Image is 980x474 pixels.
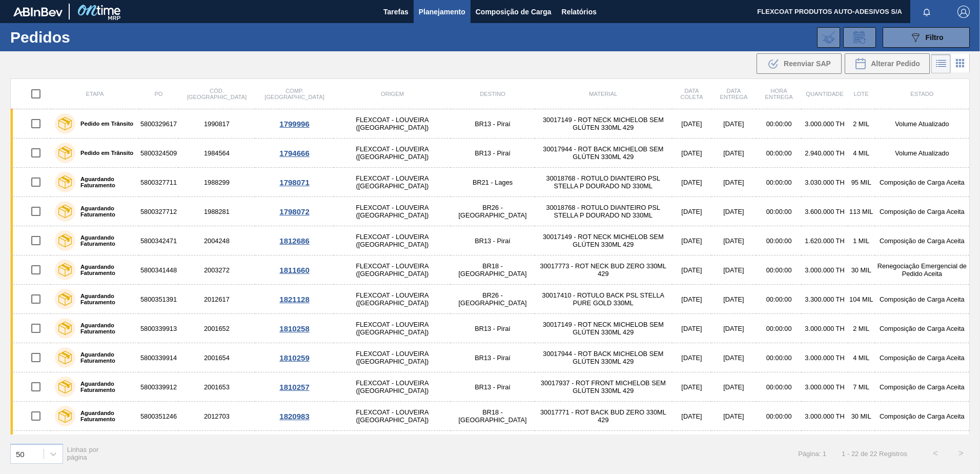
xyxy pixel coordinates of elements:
td: 5800351246 [139,402,178,431]
td: BR18 - [GEOGRAPHIC_DATA] [451,255,534,285]
div: 50 [16,449,25,458]
td: [DATE] [672,168,711,197]
td: BR13 - Piraí [451,226,534,255]
td: BR13 - Piraí [451,109,534,139]
div: 1810258 [257,324,333,333]
td: 5800324509 [139,139,178,168]
td: 1988299 [178,168,255,197]
td: 1.620.000 TH [802,226,847,255]
span: Destino [480,91,505,97]
label: Aguardando Faturamento [75,293,135,305]
td: 3.600.000 TH [802,197,847,226]
td: Volume Atualizado [875,139,970,168]
td: 2012617 [178,285,255,314]
td: [DATE] [672,402,711,431]
td: [DATE] [711,109,756,139]
span: Tarefas [383,6,409,18]
img: Logout [957,6,970,18]
div: Alterar Pedido [845,53,930,74]
td: 30017773 - ROT NECK BUD ZERO 330ML 429 [535,255,672,285]
td: 3.000.000 TH [802,343,847,372]
span: 1 - 22 de 22 Registros [842,450,907,458]
td: [DATE] [711,197,756,226]
td: [DATE] [672,109,711,139]
img: TNhmsLtSVTkK8tSr43FrP2fwEKptu5GPRR3wAAAABJRU5ErkJggg== [13,7,63,16]
td: Composição de Carga Aceita [875,431,970,460]
td: BR21 - Lages [451,168,534,197]
a: Aguardando Faturamento58003513912012617FLEXCOAT - LOUVEIRA ([GEOGRAPHIC_DATA])BR26 - [GEOGRAPHIC_... [11,285,970,314]
label: Aguardando Faturamento [75,381,135,393]
td: 30017944 - ROT BACK MICHELOB SEM GLÚTEN 330ML 429 [535,343,672,372]
div: Visão em Lista [931,54,951,73]
label: Aguardando Faturamento [75,322,135,334]
td: 1988281 [178,197,255,226]
td: 95 MIL [848,168,875,197]
span: Comp. [GEOGRAPHIC_DATA] [264,88,324,100]
td: 2001652 [178,314,255,343]
td: FLEXCOAT - LOUVEIRA ([GEOGRAPHIC_DATA]) [334,285,451,314]
td: 30 MIL [848,255,875,285]
a: Pedido em Trânsito58003296171990817FLEXCOAT - LOUVEIRA ([GEOGRAPHIC_DATA])BR13 - Piraí30017149 - ... [11,109,970,139]
td: 5800339912 [139,372,178,402]
span: Estado [910,91,933,97]
span: PO [154,91,162,97]
td: FLEXCOAT - LOUVEIRA ([GEOGRAPHIC_DATA]) [334,343,451,372]
td: Composição de Carga Aceita [875,372,970,402]
td: 113 MIL [848,197,875,226]
td: 00:00:00 [756,343,802,372]
td: BR13 - Piraí [451,372,534,402]
td: 3.030.000 TH [802,168,847,197]
div: 1811660 [257,266,333,274]
td: [DATE] [711,402,756,431]
td: 2012703 [178,402,255,431]
div: 1794666 [257,149,333,157]
button: < [923,441,948,466]
td: BR26 - [GEOGRAPHIC_DATA] [451,197,534,226]
td: 5800339913 [139,314,178,343]
div: 1798072 [257,207,333,216]
td: 5800327712 [139,197,178,226]
td: [DATE] [711,255,756,285]
label: Aguardando Faturamento [75,234,135,247]
td: 5800341448 [139,255,178,285]
td: FLEXCOAT - LOUVEIRA ([GEOGRAPHIC_DATA]) [334,226,451,255]
label: Pedido em Trânsito [75,121,133,127]
td: BR13 - Piraí [451,314,534,343]
td: 5800351245 [139,431,178,460]
td: 104 MIL [848,285,875,314]
span: Página: 1 [798,450,826,458]
td: FLEXCOAT - LOUVEIRA ([GEOGRAPHIC_DATA]) [334,372,451,402]
div: 1810257 [257,383,333,391]
td: 2003272 [178,255,255,285]
td: 00:00:00 [756,139,802,168]
td: 30 MIL [848,402,875,431]
td: 4 MIL [848,343,875,372]
td: FLEXCOAT - LOUVEIRA ([GEOGRAPHIC_DATA]) [334,197,451,226]
div: 1812686 [257,236,333,245]
span: Alterar Pedido [871,60,920,68]
label: Aguardando Faturamento [75,205,135,218]
td: 2001654 [178,343,255,372]
a: Aguardando Faturamento58003277121988281FLEXCOAT - LOUVEIRA ([GEOGRAPHIC_DATA])BR26 - [GEOGRAPHIC_... [11,197,970,226]
button: > [948,441,974,466]
label: Aguardando Faturamento [75,176,135,188]
td: Composição de Carga Aceita [875,226,970,255]
a: Aguardando Faturamento58003512462012703FLEXCOAT - LOUVEIRA ([GEOGRAPHIC_DATA])BR18 - [GEOGRAPHIC_... [11,402,970,431]
td: FLEXCOAT - LOUVEIRA ([GEOGRAPHIC_DATA]) [334,109,451,139]
button: Reenviar SAP [757,53,842,74]
td: 5800339914 [139,343,178,372]
td: Composição de Carga Aceita [875,197,970,226]
td: [DATE] [672,431,711,460]
td: FLEXCOAT - LOUVEIRA ([GEOGRAPHIC_DATA]) [334,314,451,343]
td: [DATE] [672,197,711,226]
td: 1990817 [178,109,255,139]
td: Volume Atualizado [875,109,970,139]
button: Filtro [883,27,970,48]
td: 00:00:00 [756,372,802,402]
td: 2001653 [178,372,255,402]
div: 1810259 [257,353,333,362]
td: 30017771 - ROT BACK BUD ZERO 330ML 429 [535,402,672,431]
td: [DATE] [672,314,711,343]
td: Composição de Carga Aceita [875,285,970,314]
td: 3.000.000 TH [802,402,847,431]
